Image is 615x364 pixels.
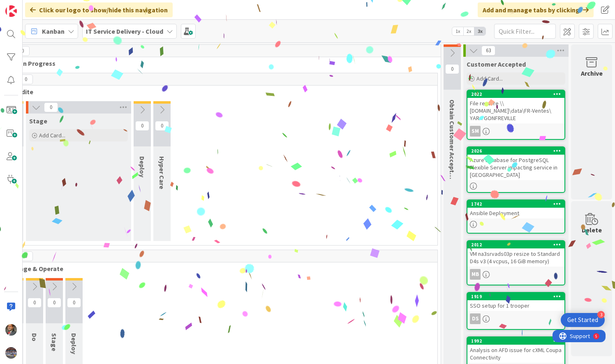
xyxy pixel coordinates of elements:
[467,200,564,208] div: 1742
[467,241,564,248] div: 2012
[155,121,169,131] span: 0
[467,313,564,324] div: DS
[467,293,564,311] div: 1919SSO setup for 1 trooper
[467,293,564,300] div: 1919
[86,27,163,35] b: IT Service Delivery - Cloud
[17,1,37,11] span: Support
[467,345,564,363] div: Analysis on AFD issue for cXML Coupa Connectivity
[44,102,58,112] span: 0
[467,147,564,155] div: 2026
[467,199,565,234] a: 1742Ansible Deployment
[470,126,481,137] div: SM
[445,64,459,74] span: 0
[471,148,564,154] div: 2026
[467,90,564,123] div: 2022File restore \\[DOMAIN_NAME]\data\FR-Ventes\ YARA GONFREVILLE
[471,201,564,207] div: 1742
[467,146,565,193] a: 2026Azure Database for PostgreSQL Flexible Server impacting service in [GEOGRAPHIC_DATA]
[5,5,17,17] img: Visit kanbanzone.com
[29,117,47,125] span: Stage
[43,3,45,10] div: 5
[28,298,42,308] span: 0
[467,98,564,123] div: File restore \\[DOMAIN_NAME]\data\FR-Ventes\ YARA GONFREVILLE
[30,333,39,341] span: Do
[467,337,564,345] div: 1992
[42,26,65,36] span: Kanban
[582,225,602,235] div: Delete
[467,60,526,68] span: Customer Accepted
[478,2,594,17] div: Add and manage tabs by clicking
[67,298,81,308] span: 0
[50,333,58,351] span: Stage
[467,248,564,267] div: VM na3srvads03p resize to Standard D4s v3 (4 vcpus, 16 GiB memory)
[19,74,33,84] span: 0
[467,126,564,137] div: SM
[474,27,486,35] span: 3x
[561,313,605,327] div: Open Get Started checklist, remaining modules: 3
[70,333,78,354] span: Deploy
[470,313,481,324] div: DS
[467,90,565,140] a: 2022File restore \\[DOMAIN_NAME]\data\FR-Ventes\ YARA GONFREVILLESM
[7,88,427,96] span: Expedite
[448,100,456,187] span: Obtain Customer Acceptance
[471,294,564,299] div: 1919
[452,27,463,35] span: 1x
[158,156,166,189] span: Hyper Care
[467,200,564,218] div: 1742Ansible Deployment
[467,241,564,267] div: 2012VM na3srvads03p resize to Standard D4s v3 (4 vcpus, 16 GiB memory)
[471,91,564,97] div: 2022
[471,242,564,248] div: 2012
[19,251,33,261] span: 0
[467,90,564,98] div: 2022
[467,240,565,285] a: 2012VM na3srvads03p resize to Standard D4s v3 (4 vcpus, 16 GiB memory)MB
[467,337,564,363] div: 1992Analysis on AFD issue for cXML Coupa Connectivity
[25,2,173,17] div: Click our logo to show/hide this navigation
[476,75,503,82] span: Add Card...
[467,292,565,330] a: 1919SSO setup for 1 trooperDS
[467,155,564,180] div: Azure Database for PostgreSQL Flexible Server impacting service in [GEOGRAPHIC_DATA]
[481,46,495,56] span: 63
[467,147,564,180] div: 2026Azure Database for PostgreSQL Flexible Server impacting service in [GEOGRAPHIC_DATA]
[39,132,65,139] span: Add Card...
[567,316,598,324] div: Get Started
[16,46,30,56] span: 0
[7,264,427,273] span: Manage & Operate
[471,338,564,344] div: 1992
[5,324,17,336] img: DP
[463,27,474,35] span: 2x
[47,298,61,308] span: 0
[467,208,564,218] div: Ansible Deployment
[470,269,481,280] div: MB
[467,300,564,311] div: SSO setup for 1 trooper
[138,156,146,177] span: Deploy
[135,121,149,131] span: 0
[597,311,605,318] div: 3
[467,269,564,280] div: MB
[5,347,17,359] img: avatar
[494,24,556,39] input: Quick Filter...
[581,68,603,78] div: Archive
[4,59,430,67] span: Work In Progress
